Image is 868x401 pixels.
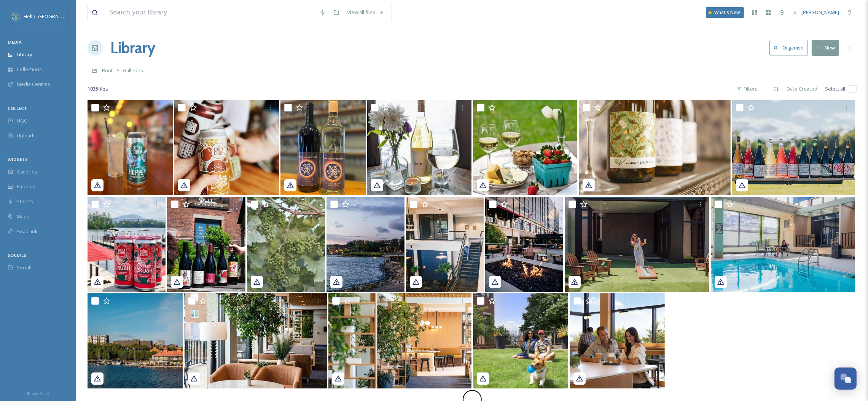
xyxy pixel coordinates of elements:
a: Privacy Policy [27,388,49,397]
span: MEDIA [8,39,22,45]
img: 2513b8dd-5e6e-c298-5e03-33b108c026b7.jpg [88,100,173,195]
span: Privacy Policy [27,391,49,396]
img: db543cd9-ebd8-70e4-34bb-5bc2fdc57001.jpg [174,100,279,195]
img: d1f88942-fec9-16fa-3207-b9fc410a4b03.jpg [367,100,471,195]
span: Galleries [123,67,143,74]
a: View all files [343,5,388,20]
img: 0bbf345c-9230-54ee-7ce8-cd5b938c0db4.jpg [473,100,577,195]
span: Socials [17,264,33,271]
span: Galleries [17,168,37,175]
span: Hello [GEOGRAPHIC_DATA] [24,13,85,20]
img: 7397bdbc-832c-7479-5513-d1ffee65e3a1.jpg [88,293,183,388]
img: 3fd555df-ddff-2337-48fe-6925ea4c93d2.jpg [184,293,327,388]
img: cb6f14e3-28dc-a342-1c48-29940f96f135.jpg [280,100,366,195]
span: Maps [17,213,29,220]
img: f66fd718-3ad2-53e0-04ad-8be114afe3ff.jpg [570,293,665,388]
img: 5bbd275f-e221-1e0b-1858-a29c73ed39ae.jpg [406,197,484,292]
img: ab11528b-a582-be33-8f75-62f345234a67.jpg [711,197,855,292]
span: Select all [825,85,845,92]
span: 1035 file s [88,85,108,92]
div: Date Created [783,81,821,96]
span: WIDGETS [8,156,28,162]
span: UGC [17,117,27,124]
span: Uploads [17,132,36,139]
span: [PERSON_NAME] [801,9,839,16]
img: cba50d41-2f4a-e3f1-b861-dd515033dce2.jpg [485,197,563,292]
span: SnapLink [17,228,38,235]
img: 822998d2-45c7-5fd5-7111-dd64c31554bb.jpg [579,100,731,195]
button: New [812,40,839,56]
button: Open Chat [835,368,857,390]
a: Root [102,66,113,75]
img: 588e437b-57d4-c110-8cf4-4fbcc483ddcf.jpg [328,293,471,388]
img: 3724eef3-25d9-4e7e-bcae-ae0dc5adb536.jpg [88,197,166,292]
div: Filters [733,81,761,96]
img: 9b4bb61c-0599-8a67-a0c9-16397d80eb25.jpg [565,197,709,292]
img: 071a943e-8586-2888-8569-e1fc08d5bf27.jpg [732,100,855,195]
img: images.png [12,13,20,20]
a: Library [110,37,155,59]
img: 68f5f863-d309-7f25-dddc-c25a8e21debb.jpg [326,197,405,292]
span: Library [17,51,32,58]
input: Search your library [105,4,316,21]
a: What's New [706,7,744,18]
button: Organise [769,40,808,56]
img: 740b9d17-10b9-07d8-fec0-b1fe3e2e62f7.jpg [167,197,246,292]
span: Stories [17,198,33,205]
span: Collections [17,66,42,73]
a: [PERSON_NAME] [789,5,843,20]
span: COLLECT [8,105,27,111]
img: c318dd24-1340-c10c-5a84-156eba2285b5.jpg [473,293,568,388]
a: Galleries [123,66,143,75]
span: Root [102,67,113,74]
span: Embeds [17,183,35,190]
img: 8efb3082-8563-fbc1-0e47-2ce994f6f789.jpg [247,197,325,292]
span: Media Centres [17,81,50,88]
span: SOCIALS [8,252,26,258]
